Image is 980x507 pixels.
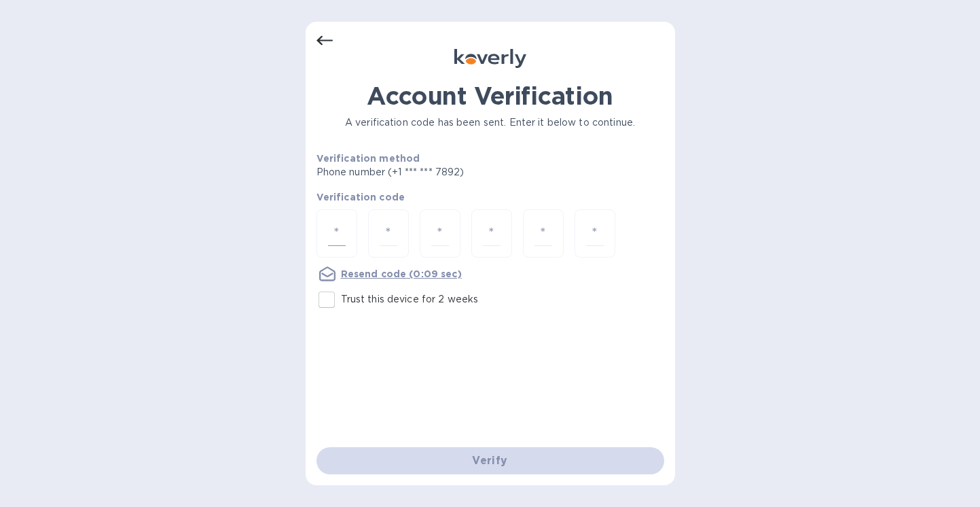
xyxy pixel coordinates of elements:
p: A verification code has been sent. Enter it below to continue. [316,116,664,130]
p: Phone number (+1 *** *** 7892) [316,165,568,179]
p: Verification code [316,190,664,204]
h1: Account Verification [316,82,664,110]
p: Trust this device for 2 weeks [341,292,479,307]
u: Resend code (0:09 sec) [341,268,462,279]
b: Verification method [316,153,420,164]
